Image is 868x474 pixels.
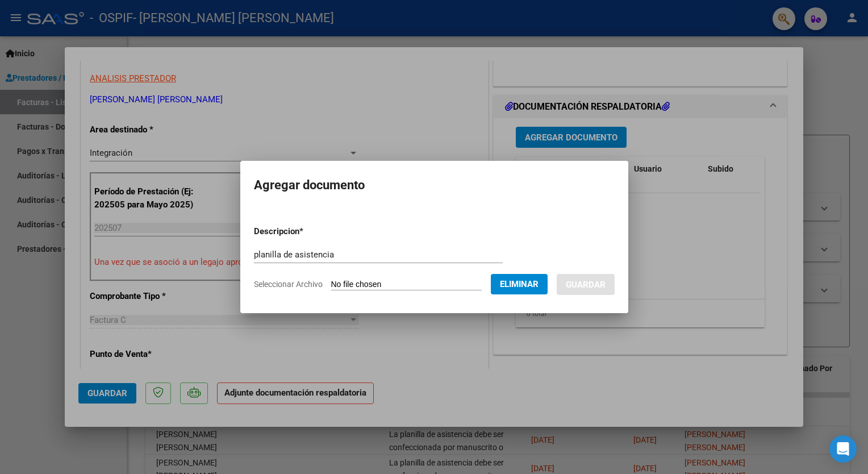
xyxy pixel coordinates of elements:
span: Seleccionar Archivo [254,280,323,289]
h2: Agregar documento [254,174,615,196]
button: Eliminar [491,274,548,294]
span: Eliminar [500,279,539,289]
span: Guardar [566,280,606,290]
button: Guardar [557,274,615,295]
p: Descripcion [254,225,362,238]
div: Open Intercom Messenger [829,435,857,463]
